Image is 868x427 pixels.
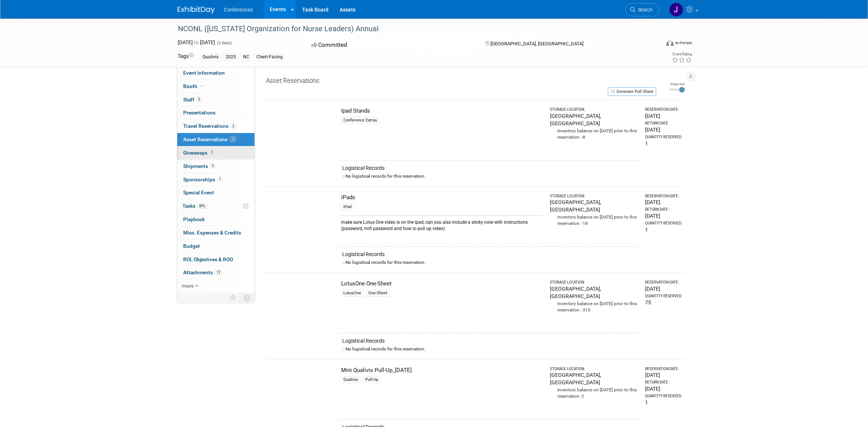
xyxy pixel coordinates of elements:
span: 1 [209,150,215,155]
span: 17 [215,270,222,275]
div: One-Sheet [366,290,390,297]
div: Client-Facing [254,53,285,61]
div: [DATE] [645,371,682,379]
div: Mini Qualivis Pull-Up_[DATE] [341,366,543,374]
div: Committed [309,39,473,52]
a: ROI, Objectives & ROO [177,253,255,266]
span: 89% [197,203,207,209]
span: Misc. Expenses & Credits [183,230,241,236]
img: Jenny Clavero [669,3,683,17]
div: [DATE] [645,285,682,292]
div: [GEOGRAPHIC_DATA], [GEOGRAPHIC_DATA] [550,198,638,213]
a: Booth [177,80,255,93]
span: 3 [196,97,202,102]
div: 1 [645,140,682,147]
div: [DATE] [645,212,682,220]
div: Event Format [616,39,692,50]
i: Booth reservation complete [201,84,204,88]
div: LotusOne One-Sheet [341,280,543,288]
div: Quantity Reserved: [645,394,682,399]
div: Ipad Stands [341,107,543,115]
div: [DATE] [645,385,682,392]
div: make sure Lotus One video is on the ipad, can you also include a sticky note with instructions (p... [341,216,543,232]
span: [GEOGRAPHIC_DATA], [GEOGRAPHIC_DATA] [490,41,583,46]
div: No logistical records for this reservation. [342,259,638,266]
span: [DATE] [DATE] [178,39,215,45]
td: Personalize Event Tab Strip [227,293,240,303]
div: Qualivis [200,53,221,61]
div: Return Date: [645,380,682,385]
div: Quantity Reserved: [645,135,682,140]
div: LotusOne [341,290,363,297]
div: Storage Location: [550,280,638,285]
a: Presentations [177,106,255,119]
div: Reservation Date: [645,107,682,112]
div: [DATE] [645,126,682,133]
div: [DATE] [645,112,682,120]
img: View Images [275,194,336,240]
span: Booth [183,83,206,89]
a: Sponsorships1 [177,173,255,186]
div: [GEOGRAPHIC_DATA], [GEOGRAPHIC_DATA] [550,112,638,127]
div: 2025 [223,53,238,61]
span: 23 [229,136,237,142]
span: Conferences [224,7,253,13]
img: Format-Inperson.png [666,40,674,46]
td: Tags [178,52,194,61]
div: Conference Extras [341,117,379,124]
div: Return Date: [645,121,682,126]
div: Inventory balance on [DATE] prior to this reservation: -315 [550,300,638,313]
span: Search [635,7,652,13]
div: Logistical Records [342,250,638,258]
span: Special Event [183,190,214,195]
span: more [182,283,194,289]
div: Reservation Date: [645,366,682,372]
div: No logistical records for this reservation. [342,173,638,179]
span: Asset Reservations [183,136,237,142]
span: 1 [217,177,223,182]
span: Attachments [183,269,222,275]
div: Inventory balance on [DATE] prior to this reservation: 2 [550,386,638,399]
div: [GEOGRAPHIC_DATA], [GEOGRAPHIC_DATA] [550,371,638,386]
img: View Images [275,107,336,153]
a: Playbook [177,213,255,226]
img: ExhibitDay [178,6,215,14]
div: iPads [341,194,543,201]
a: Giveaways1 [177,146,255,159]
img: View Images [275,280,336,326]
a: Misc. Expenses & Credits [177,226,255,239]
a: Budget [177,240,255,253]
div: Quantity Reserved: [645,221,682,226]
div: Qualivis [341,376,360,383]
span: ROI, Objectives & ROO [183,256,233,262]
a: Attachments17 [177,266,255,279]
span: Playbook [183,216,205,222]
span: Budget [183,243,200,249]
a: Travel Reservations2 [177,120,255,133]
td: Toggle Event Tabs [240,293,255,303]
div: No logistical records for this reservation. [342,346,638,352]
span: Staff [183,97,202,103]
a: Asset Reservations23 [177,133,255,146]
span: Sponsorships [183,177,223,182]
div: Return Date: [645,207,682,212]
div: Storage Location: [550,194,638,199]
div: 1 [645,399,682,406]
div: 75 [645,299,682,306]
span: 5 [210,163,216,169]
span: (3 days) [216,41,232,45]
div: 1 [645,226,682,233]
div: [GEOGRAPHIC_DATA], [GEOGRAPHIC_DATA] [550,285,638,300]
a: Shipments5 [177,160,255,173]
span: 2 [230,123,236,129]
div: Image Size [669,82,685,86]
div: Asset Reservations: [266,77,652,87]
div: NCONL ([US_STATE] Organization for Nurse Leaders) Annual [175,22,648,36]
span: Event Information [183,70,225,76]
img: View Images [275,366,336,413]
span: Tasks [182,203,207,209]
button: Generate Pull Sheet [608,87,656,96]
a: Tasks89% [177,200,255,213]
div: Inventory balance on [DATE] prior to this reservation: -8 [550,127,638,140]
div: Event Rating [672,52,692,56]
